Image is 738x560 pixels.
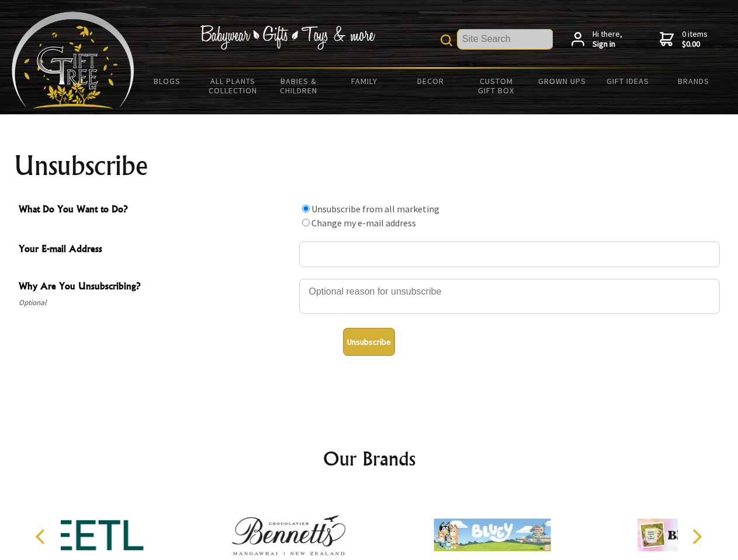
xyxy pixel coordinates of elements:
[134,69,200,93] a: BLOGS
[266,69,332,103] a: Babies & Children
[200,69,266,103] a: All Plants Collection
[463,69,529,103] a: Custom Gift Box
[299,279,720,314] textarea: Why Are You Unsubscribing?
[12,12,134,108] img: Babyware - Gifts - Toys and more...
[19,296,293,310] span: Optional
[441,34,452,46] img: product search
[14,152,725,180] h1: Unsubscribe
[661,69,727,93] a: Brands
[311,217,416,229] label: Change my e-mail address
[660,29,708,50] a: 0 items$0.00
[682,39,708,50] strong: $0.00
[311,203,439,215] label: Unsubscribe from all marketing
[684,524,709,549] button: Next
[343,328,395,356] button: Unsubscribe
[29,524,55,549] button: Previous
[682,29,708,50] span: 0 items
[200,25,375,50] img: Babywear - Gifts - Toys & more
[19,242,293,258] span: Your E-mail Address
[332,69,398,93] a: Family
[595,69,661,93] a: Gift Ideas
[593,39,622,50] strong: Sign in
[302,205,310,212] input: What Do You Want to Do?
[23,444,715,473] h2: Our Brands
[529,69,595,93] a: Grown Ups
[299,242,720,267] input: Your E-mail Address
[458,29,553,49] input: Site Search
[19,202,293,219] span: What Do You Want to Do?
[302,219,310,226] input: What Do You Want to Do?
[571,29,622,50] a: Hi there,Sign in
[397,69,463,93] a: Decor
[593,29,622,50] span: Hi there,
[19,279,293,296] span: Why Are You Unsubscribing?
